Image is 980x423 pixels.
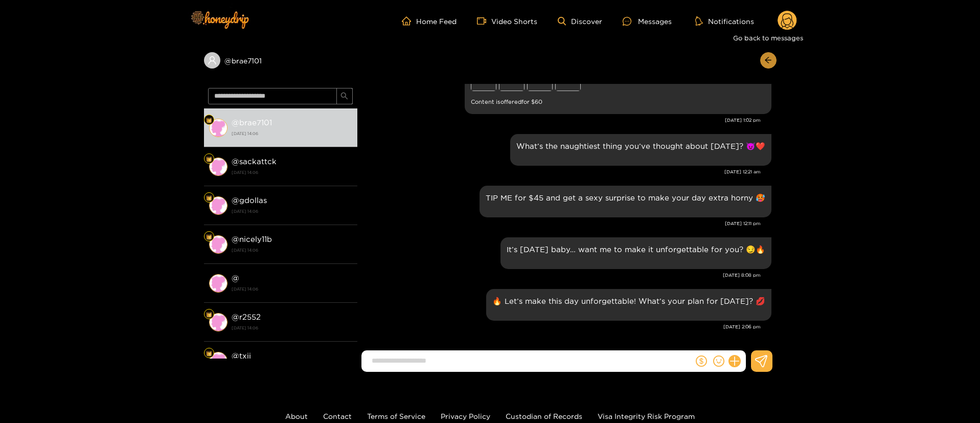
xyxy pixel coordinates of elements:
[340,92,348,101] span: search
[764,56,772,65] span: arrow-left
[362,323,761,330] div: [DATE] 2:06 pm
[471,96,765,108] small: Content is offered for $ 60
[729,30,807,46] div: Go back to messages
[209,313,227,331] img: conversation
[232,168,352,177] strong: [DATE] 14:06
[362,117,761,124] div: [DATE] 1:02 pm
[492,295,765,307] p: 🔥 Let’s make this day unforgettable! What’s your plan for [DATE]? 💋
[232,235,272,243] strong: @ nicely11b
[362,220,761,227] div: [DATE] 12:11 pm
[232,118,272,127] strong: @ brae7101
[206,156,212,162] img: Fan Level
[232,274,239,282] strong: @
[232,207,352,216] strong: [DATE] 14:06
[402,16,457,26] a: Home Feed
[558,17,602,26] a: Discover
[232,313,261,321] strong: @ r2552
[507,243,765,255] p: It’s [DATE] baby… want me to make it unforgettable for you? 😏🔥
[209,352,227,370] img: conversation
[232,351,251,360] strong: @ txjj
[232,284,352,294] strong: [DATE] 14:06
[486,289,771,321] div: Aug. 28, 2:06 pm
[500,237,771,269] div: Aug. 27, 8:08 pm
[206,311,212,318] img: Fan Level
[209,274,227,293] img: conversation
[367,412,425,420] a: Terms of Service
[441,412,490,420] a: Privacy Policy
[208,56,217,65] span: user
[692,16,757,26] button: Notifications
[206,195,212,201] img: Fan Level
[204,52,357,69] div: @brae7101
[598,412,695,420] a: Visa Integrity Risk Program
[209,235,227,254] img: conversation
[206,234,212,240] img: Fan Level
[206,350,212,357] img: Fan Level
[402,16,416,26] span: home
[206,117,212,123] img: Fan Level
[486,192,765,204] p: TIP ME for $45 and get a sexy surprise to make your day extra horny 🥵
[760,52,777,69] button: arrow-left
[510,134,771,166] div: Aug. 27, 12:21 am
[477,16,491,26] span: video-camera
[209,158,227,176] img: conversation
[209,119,227,137] img: conversation
[480,186,771,217] div: Aug. 27, 12:11 pm
[232,323,352,332] strong: [DATE] 14:06
[323,412,352,420] a: Contact
[209,196,227,215] img: conversation
[232,157,277,166] strong: @ sackattck
[336,88,353,104] button: search
[362,272,761,279] div: [DATE] 8:08 pm
[232,129,352,138] strong: [DATE] 14:06
[477,16,537,26] a: Video Shorts
[623,15,672,27] div: Messages
[713,355,724,367] span: smile
[694,353,709,369] button: dollar
[232,196,267,205] strong: @ gdollas
[506,412,582,420] a: Custodian of Records
[232,246,352,255] strong: [DATE] 14:06
[285,412,308,420] a: About
[362,168,761,175] div: [DATE] 12:21 am
[696,355,707,367] span: dollar
[516,140,765,152] p: What’s the naughtiest thing you’ve thought about [DATE]? 😈❤️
